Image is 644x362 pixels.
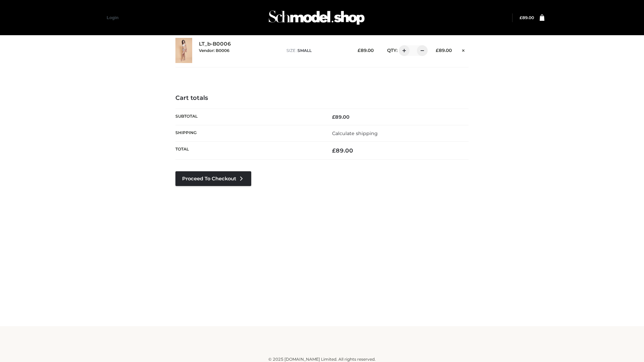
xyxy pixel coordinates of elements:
a: Proceed to Checkout [175,171,251,186]
img: Schmodel Admin 964 [266,4,367,31]
a: £89.00 [520,15,534,20]
h4: Cart totals [175,95,469,102]
bdi: 89.00 [332,147,353,154]
span: £ [436,48,439,53]
th: Shipping [175,125,322,141]
div: QTY: [380,45,425,56]
small: Vendor: B0006 [199,48,229,53]
th: Total [175,142,322,160]
p: size : [286,48,347,54]
div: LT_b-B0006 [199,41,280,60]
span: £ [332,114,335,120]
span: £ [358,48,361,53]
a: Login [107,15,118,20]
a: Remove this item [459,45,469,54]
span: £ [332,147,336,154]
bdi: 89.00 [520,15,534,20]
th: Subtotal [175,109,322,125]
bdi: 89.00 [436,48,452,53]
bdi: 89.00 [358,48,374,53]
bdi: 89.00 [332,114,350,120]
span: £ [520,15,522,20]
a: Calculate shipping [332,130,378,136]
span: SMALL [298,48,312,53]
